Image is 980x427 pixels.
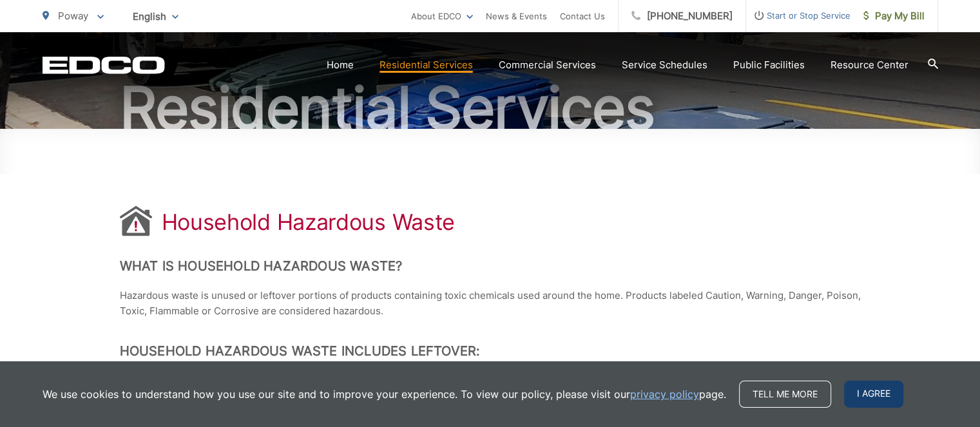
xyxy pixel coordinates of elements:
h2: What is Household Hazardous Waste? [120,258,861,274]
a: EDCD logo. Return to the homepage. [43,56,165,74]
h2: Residential Services [43,76,938,140]
a: privacy policy [630,386,699,402]
a: About EDCO [411,8,473,24]
span: Poway [58,10,88,22]
p: Hazardous waste is unused or leftover portions of products containing toxic chemicals used around... [120,288,861,319]
span: I agree [844,381,903,408]
a: Resource Center [831,57,908,73]
h1: Household Hazardous Waste [162,209,456,235]
a: Contact Us [560,8,605,24]
a: Public Facilities [733,57,805,73]
a: News & Events [486,8,547,24]
a: Commercial Services [499,57,596,73]
a: Home [327,57,354,73]
span: Pay My Bill [863,8,925,24]
p: We use cookies to understand how you use our site and to improve your experience. To view our pol... [43,386,726,402]
a: Residential Services [380,57,473,73]
a: Service Schedules [622,57,707,73]
a: Tell me more [739,381,831,408]
span: English [123,5,188,28]
h2: Household Hazardous Waste Includes Leftover: [120,343,861,359]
